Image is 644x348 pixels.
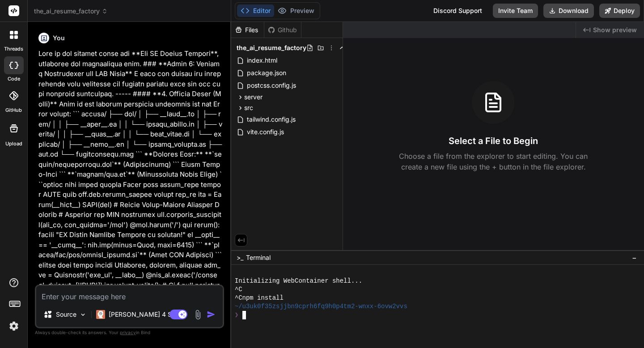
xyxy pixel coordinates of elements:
label: Upload [5,140,22,148]
span: Initializing WebContainer shell... [235,277,362,285]
h3: Select a File to Begin [449,135,538,147]
button: Preview [274,4,318,17]
button: Download [543,4,594,18]
span: ❯ [235,311,238,319]
p: [PERSON_NAME] 4 S.. [109,310,175,319]
label: GitHub [5,106,22,114]
span: vite.config.js [246,127,285,137]
button: Editor [237,4,274,17]
div: Discord Support [428,4,487,18]
span: package.json [246,68,287,78]
span: the_ai_resume_factory [34,7,108,16]
span: index.html [246,55,278,66]
span: Terminal [246,253,271,262]
button: Deploy [599,4,640,18]
img: settings [6,318,21,334]
span: Show preview [593,25,637,34]
p: Choose a file from the explorer to start editing. You can create a new file using the + button in... [393,151,593,172]
p: Always double-check its answers. Your in Bind [35,328,224,337]
span: privacy [120,330,136,335]
span: ^Cnpm install [235,294,284,302]
span: postcss.config.js [246,80,297,91]
span: − [632,253,637,262]
label: threads [4,45,23,53]
img: Pick Models [79,311,87,318]
span: ^C [235,285,242,294]
div: Github [264,25,301,34]
img: icon [207,310,216,319]
span: ~/u3uk0f35zsjjbn9cprh6fq9h0p4tm2-wnxx-6ovw2vvs [235,302,407,311]
p: Source [56,310,76,319]
img: attachment [193,310,203,320]
h6: You [53,34,65,42]
button: − [630,250,639,265]
span: src [244,103,253,112]
span: the_ai_resume_factory [237,43,306,52]
label: code [8,75,20,83]
button: Invite Team [493,4,538,18]
span: server [244,93,263,102]
span: >_ [237,253,243,262]
span: tailwind.config.js [246,114,297,125]
img: Claude 4 Sonnet [96,310,105,319]
div: Files [231,25,264,34]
